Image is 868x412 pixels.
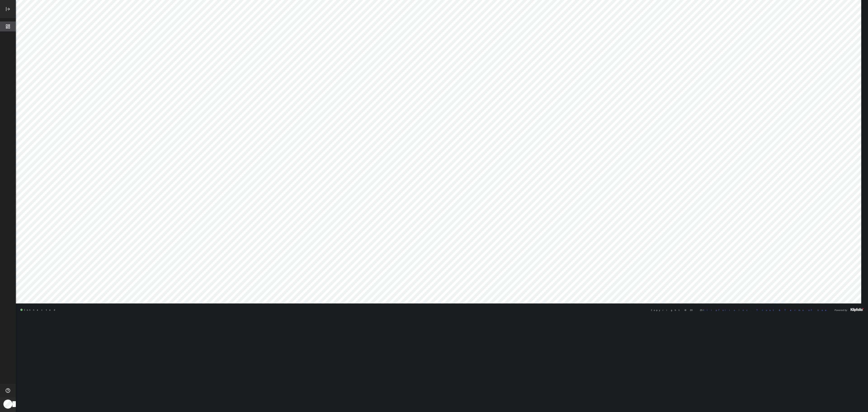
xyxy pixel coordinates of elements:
[756,308,830,312] a: Trust & Terms of Use
[834,309,847,311] span: Powered by
[4,5,12,13] div: Expand
[4,387,12,394] div: Help
[20,309,58,311] span: Connected: ID: dpnc-22 Online: true
[703,308,752,312] a: Klipfolio Inc.
[651,309,752,311] span: Copyright © 2025
[851,308,863,312] img: logo-footer.png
